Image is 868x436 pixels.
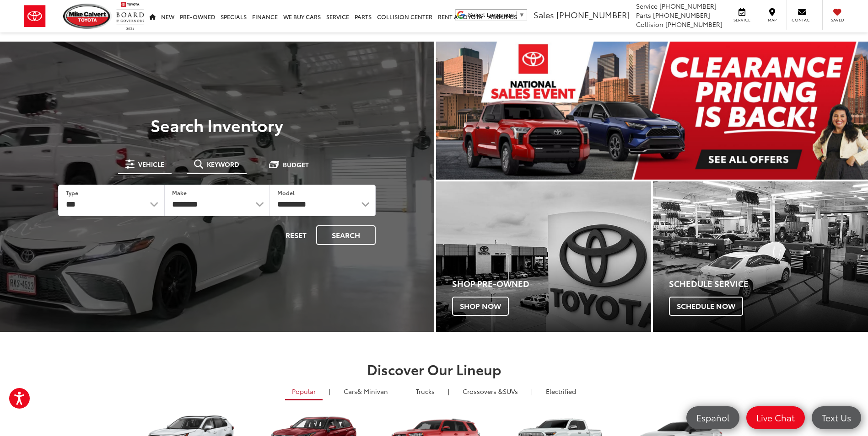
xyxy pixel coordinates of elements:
[138,161,164,167] span: Vehicle
[409,383,442,399] a: Trucks
[529,387,535,396] li: |
[207,161,239,167] span: Keyword
[38,116,396,134] h3: Search Inventory
[519,11,525,18] span: ▼
[452,297,509,316] span: Shop Now
[112,362,757,377] h2: Discover Our Lineup
[436,181,651,332] div: Toyota
[669,297,743,316] span: Schedule Now
[732,17,752,23] span: Service
[686,406,739,429] a: Español
[285,383,323,400] a: Popular
[539,383,583,399] a: Electrified
[556,9,630,21] span: [PHONE_NUMBER]
[827,17,847,23] span: Saved
[692,412,734,423] span: Español
[172,189,187,197] label: Make
[653,11,710,20] span: [PHONE_NUMBER]
[653,181,868,332] a: Schedule Service Schedule Now
[436,181,651,332] a: Shop Pre-Owned Shop Now
[446,387,452,396] li: |
[337,383,395,399] a: Cars
[63,4,112,29] img: Mike Calvert Toyota
[278,225,314,245] button: Reset
[283,161,309,168] span: Budget
[399,387,405,396] li: |
[746,406,805,429] a: Live Chat
[534,9,554,21] span: Sales
[327,387,333,396] li: |
[277,189,295,197] label: Model
[792,17,812,23] span: Contact
[762,17,782,23] span: Map
[463,387,503,396] span: Crossovers &
[316,225,376,245] button: Search
[659,1,717,11] span: [PHONE_NUMBER]
[636,11,651,20] span: Parts
[452,279,651,288] h4: Shop Pre-Owned
[817,412,856,423] span: Text Us
[66,189,78,197] label: Type
[357,387,388,396] span: & Minivan
[636,1,658,11] span: Service
[812,406,861,429] a: Text Us
[752,412,799,423] span: Live Chat
[636,20,663,29] span: Collision
[456,383,525,399] a: SUVs
[669,279,868,288] h4: Schedule Service
[653,181,868,332] div: Toyota
[665,20,722,29] span: [PHONE_NUMBER]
